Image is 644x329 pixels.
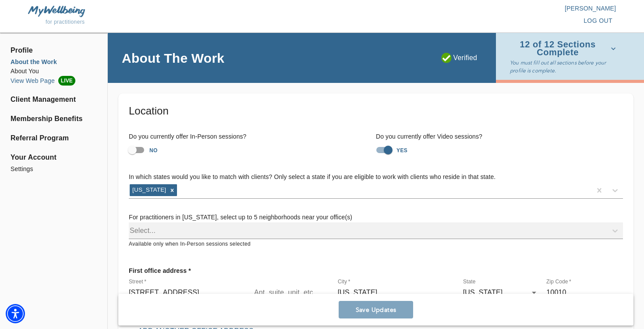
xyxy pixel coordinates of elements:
[510,38,619,59] button: 12 of 12 Sections Complete
[11,133,97,143] a: Referral Program
[11,152,97,163] span: Your Account
[46,19,85,25] span: for practitioners
[58,76,75,86] span: LIVE
[510,59,619,75] p: You must fill out all sections before your profile is complete.
[322,4,616,13] p: [PERSON_NAME]
[584,15,612,26] span: log out
[463,286,540,300] div: [US_STATE]
[129,279,146,285] label: Street
[149,147,158,154] strong: NO
[122,50,224,66] h4: About The Work
[376,132,623,142] h6: Do you currently offer Video sessions?
[510,41,616,56] span: 12 of 12 Sections Complete
[441,53,478,63] p: Verified
[11,67,97,76] a: About You
[129,263,191,279] p: First office address *
[129,213,623,222] h6: For practitioners in [US_STATE], select up to 5 neighborhoods near your office(s)
[546,279,571,285] label: Zip Code
[6,304,25,323] div: Accessibility Menu
[11,114,97,124] a: Membership Benefits
[11,76,97,86] a: View Web PageLIVE
[580,13,616,29] button: log out
[338,279,350,285] label: City
[11,57,97,67] a: About the Work
[129,104,623,118] h5: Location
[130,184,167,196] div: [US_STATE]
[11,76,97,86] li: View Web Page
[396,147,407,154] strong: YES
[28,6,85,17] img: MyWellbeing
[129,241,251,247] span: Available only when In-Person sessions selected
[11,45,97,56] span: Profile
[129,172,623,182] h6: In which states would you like to match with clients? Only select a state if you are eligible to ...
[11,94,97,105] a: Client Management
[129,132,376,142] h6: Do you currently offer In-Person sessions?
[11,164,97,174] a: Settings
[463,279,476,285] label: State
